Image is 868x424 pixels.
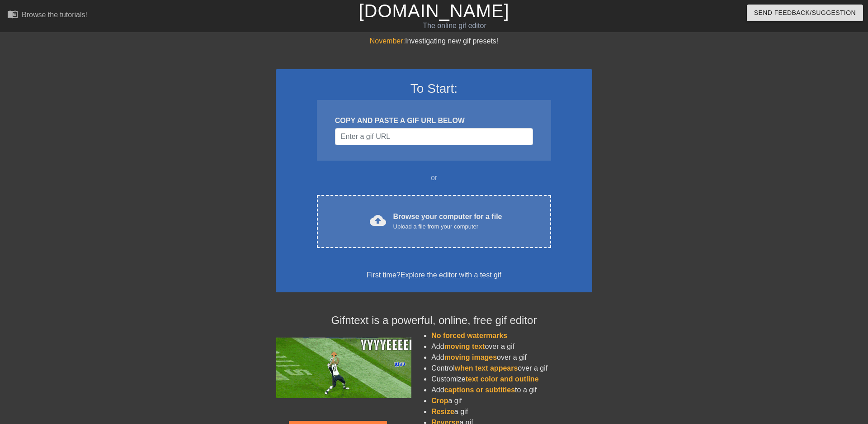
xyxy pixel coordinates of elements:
[276,36,592,47] div: Investigating new gif presets!
[276,314,592,327] h4: Gifntext is a powerful, online, free gif editor
[299,172,569,183] div: or
[335,115,533,126] div: COPY AND PASTE A GIF URL BELOW
[431,332,507,339] span: No forced watermarks
[754,7,856,19] span: Send Feedback/Suggestion
[431,406,592,417] li: a gif
[444,353,497,361] span: moving images
[22,11,87,19] div: Browse the tutorials!
[431,408,454,415] span: Resize
[455,364,518,372] span: when text appears
[294,20,615,31] div: The online gif editor
[7,9,87,23] a: Browse the tutorials!
[431,397,448,405] span: Crop
[370,37,405,45] span: November:
[288,81,580,96] h3: To Start:
[401,271,501,279] a: Explore the editor with a test gif
[335,128,533,145] input: Username
[7,9,18,19] span: menu_book
[747,5,863,21] button: Send Feedback/Suggestion
[431,374,592,385] li: Customize
[359,1,509,21] a: [DOMAIN_NAME]
[431,363,592,374] li: Control over a gif
[288,270,580,281] div: First time?
[393,222,502,231] div: Upload a file from your computer
[444,343,485,350] span: moving text
[393,211,502,231] div: Browse your computer for a file
[276,338,411,398] img: football_small.gif
[431,352,592,363] li: Add over a gif
[466,375,539,383] span: text color and outline
[444,386,515,394] span: captions or subtitles
[431,395,592,406] li: a gif
[431,341,592,352] li: Add over a gif
[370,212,386,229] span: cloud_upload
[431,385,592,395] li: Add to a gif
